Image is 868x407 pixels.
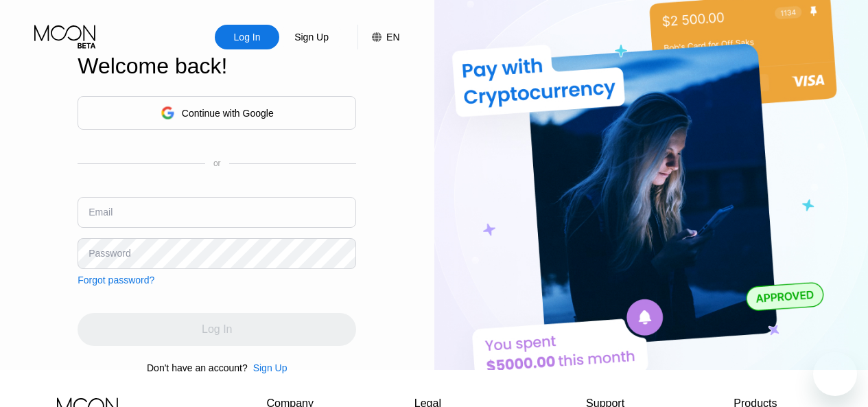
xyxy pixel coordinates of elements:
[248,362,288,373] div: Sign Up
[213,159,221,168] div: or
[386,32,399,43] div: EN
[147,362,248,373] div: Don't have an account?
[279,25,344,49] div: Sign Up
[253,362,288,373] div: Sign Up
[89,207,113,218] div: Email
[78,275,154,286] div: Forgot password?
[293,30,330,44] div: Sign Up
[78,96,356,130] div: Continue with Google
[78,54,356,79] div: Welcome back!
[182,108,274,119] div: Continue with Google
[215,25,279,49] div: Log In
[89,248,130,259] div: Password
[233,30,262,44] div: Log In
[357,25,399,49] div: EN
[813,352,857,396] iframe: Button to launch messaging window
